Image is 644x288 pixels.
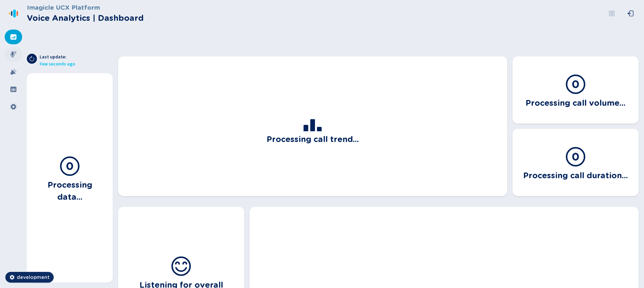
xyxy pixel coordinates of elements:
span: Last update: [40,54,75,61]
h3: Processing call volume... [526,95,626,109]
svg: alarm-filled [10,68,17,75]
div: Alarms [5,64,22,79]
div: Groups [5,82,22,97]
div: Recordings [5,47,22,62]
button: development [5,272,54,283]
div: Settings [5,99,22,114]
h3: Processing call trend... [267,131,359,145]
svg: mic-fill [10,51,17,58]
svg: arrow-clockwise [29,56,35,61]
span: development [17,274,50,281]
h3: Processing call duration... [523,167,628,182]
h3: Processing data... [35,177,105,203]
span: Few seconds ago [40,61,75,68]
svg: box-arrow-left [627,10,634,17]
h3: Imagicle UCX Platform [27,3,144,12]
h2: Voice Analytics | Dashboard [27,12,144,24]
svg: dashboard-filled [10,34,17,40]
svg: groups-filled [10,86,17,93]
div: Dashboard [5,30,22,44]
